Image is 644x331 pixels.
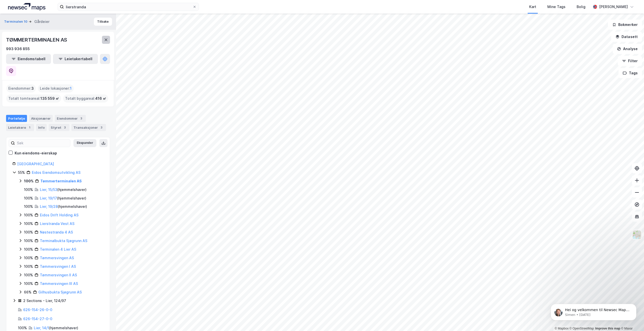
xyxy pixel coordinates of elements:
div: ( hjemmelshaver ) [40,204,87,210]
a: Tømmersvingen II AS [40,273,77,277]
div: 66% [24,289,32,295]
div: 3 [62,125,67,130]
div: 100% [24,212,33,218]
div: Eiendommer : [6,84,36,92]
div: 1 [27,125,32,130]
a: Tømmersvingen AS [40,256,74,260]
button: Tags [619,68,642,78]
div: Leide lokasjoner : [38,84,74,92]
a: Eidos Eiendomsutvikling AS [32,170,80,175]
a: Eidos Drift Holding AS [40,213,78,217]
input: Søk [15,139,70,147]
a: Nøstestranda 4 AS [40,230,73,234]
button: Ekspander [73,139,96,147]
div: [PERSON_NAME] [599,4,628,10]
div: 3 [99,125,104,130]
button: Terminalen 10 [4,19,29,24]
div: 100% [24,263,33,270]
span: 416 ㎡ [95,95,106,102]
div: ( hjemmelshaver ) [40,195,86,201]
img: logo.a4113a55bc3d86da70a041830d287a7e.svg [8,3,45,11]
div: 100% [24,238,33,244]
button: Leietakertabell [53,54,98,64]
div: ( hjemmelshaver ) [40,187,87,193]
button: Bokmerker [608,20,642,30]
a: Lier, 14/1 [34,326,49,330]
div: 100% [24,272,33,278]
div: Bolig [577,4,585,10]
a: Lier, 15/53 [40,187,57,192]
button: Eiendomstabell [6,54,51,64]
div: Gårdeier [34,19,49,25]
div: 100% [24,195,33,201]
iframe: Intercom notifications message [543,293,644,328]
a: Tømmersvingen I AS [40,264,76,269]
div: 100% [24,246,33,252]
a: Lierstranda Vest AS [40,221,74,226]
div: 100% [24,281,33,287]
button: Analyse [613,44,642,54]
a: [GEOGRAPHIC_DATA] [17,162,54,166]
div: 100% [24,255,33,261]
a: 626-154-27-0-0 [23,317,52,321]
input: Søk på adresse, matrikkel, gårdeiere, leietakere eller personer [64,3,193,11]
a: Gilhusbukta Sjøgrunn AS [38,290,82,294]
div: Kun eiendoms-eierskap [15,150,57,156]
a: Tømmerterminalen AS [40,179,82,183]
a: 626-154-26-0-0 [23,308,52,312]
div: 2 Sections - Lier, 124/97 [23,298,66,304]
div: Mine Tags [547,4,566,10]
button: Filter [618,56,642,66]
button: Tilbake [94,18,112,26]
a: Terminalbukta Sjøgrunn AS [40,239,87,243]
div: Styret [49,124,69,131]
div: Eiendommer [55,115,86,122]
span: 3 [31,85,34,91]
a: Tømmersvingen III AS [40,281,78,286]
div: Aksjonærer [29,115,53,122]
a: Improve this map [595,327,620,330]
div: Portefølje [6,115,27,122]
div: 993 936 855 [6,46,30,52]
button: Datasett [611,32,642,42]
div: TØMMERTERMINALEN AS [6,36,68,44]
div: 100% [24,187,33,193]
div: Totalt byggareal : [63,94,108,103]
a: Lier, 19/28 [40,204,58,209]
span: 1 [70,85,72,91]
a: OpenStreetMap [570,327,594,330]
a: Lier, 19/17 [40,196,57,200]
div: 55% [18,170,25,176]
div: ( hjemmelshaver ) [34,325,78,331]
div: Leietakere [6,124,34,131]
div: Info [36,124,47,131]
a: Terminalen 4 Lier AS [40,247,76,251]
img: Z [632,230,642,240]
a: Mapbox [555,327,569,330]
div: 100% [24,204,33,210]
div: Totalt tomteareal : [6,94,61,103]
div: Transaksjoner [71,124,106,131]
div: 100% [24,229,33,235]
div: 3 [79,116,84,121]
span: 135 559 ㎡ [40,95,59,102]
div: Kart [529,4,536,10]
div: 100% [24,221,33,227]
div: 100% [18,325,27,331]
div: 100% [24,178,34,184]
